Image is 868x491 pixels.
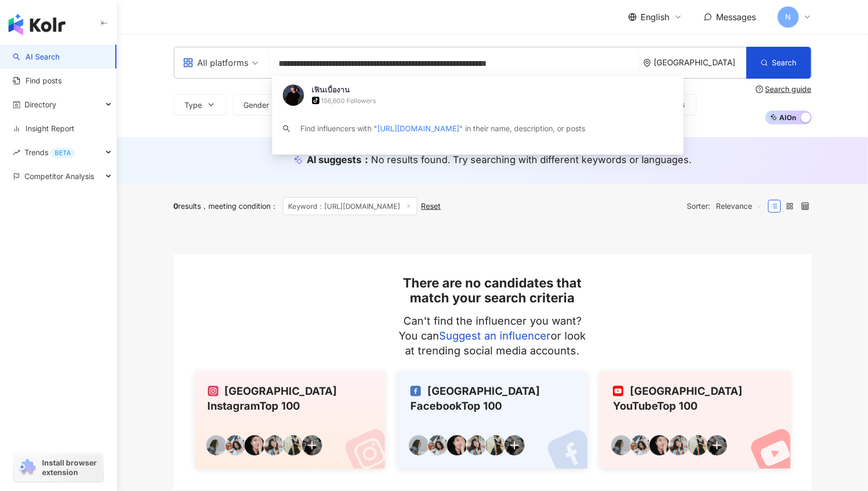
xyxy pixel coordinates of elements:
[649,435,670,456] img: KOL Avatar
[201,201,279,210] span: meeting condition ：
[307,153,692,166] div: AI suggests ：
[174,202,201,210] div: results
[206,435,227,456] img: KOL Avatar
[668,435,689,456] img: KOL Avatar
[24,92,56,116] span: Directory
[372,154,692,165] span: No results found. Try searching with different keywords or languages.
[393,276,592,305] h2: There are no candidates that match your search criteria
[630,435,651,456] img: KOL Avatar
[17,459,37,476] img: chrome extension
[50,148,75,158] div: BETA
[600,371,790,469] a: [GEOGRAPHIC_DATA] YouTubeTop 100KOL AvatarKOL AvatarKOL AvatarKOL AvatarKOL AvatarKOL Avatar
[301,435,323,456] img: KOL Avatar
[263,435,284,456] img: KOL Avatar
[244,101,269,109] span: Gender
[301,123,586,134] div: Find influencers with " " in their name, description, or posts
[183,54,249,71] div: All platforms
[42,458,100,477] span: Install browser extension
[613,384,777,413] div: [GEOGRAPHIC_DATA] YouTube Top 100
[13,149,20,156] span: rise
[283,197,417,215] span: Keyword：[URL][DOMAIN_NAME]
[393,314,592,358] p: Can't find the influencer you want? You can or look at trending social media accounts.
[706,435,728,456] img: KOL Avatar
[283,84,304,106] img: KOL Avatar
[398,371,587,469] a: [GEOGRAPHIC_DATA] FacebookTop 100KOL AvatarKOL AvatarKOL AvatarKOL AvatarKOL AvatarKOL Avatar
[283,125,290,132] span: search
[485,435,506,456] img: KOL Avatar
[244,435,265,456] img: KOL Avatar
[185,101,203,109] span: Type
[446,435,468,456] img: KOL Avatar
[24,164,94,188] span: Competitor Analysis
[410,384,575,413] div: [GEOGRAPHIC_DATA] Facebook Top 100
[9,14,65,35] img: logo
[13,52,60,62] a: searchAI Search
[756,86,763,93] span: question-circle
[687,435,709,456] img: KOL Avatar
[772,58,797,67] span: Search
[378,124,460,133] span: [URL][DOMAIN_NAME]
[208,384,372,413] div: [GEOGRAPHIC_DATA] Instagram Top 100
[643,59,651,67] span: environment
[312,84,350,95] div: เฟินเบื่องาน
[13,123,74,134] a: Insight Report
[422,202,441,210] div: Reset
[466,435,487,456] img: KOL Avatar
[183,57,193,68] span: appstore
[14,453,103,482] a: chrome extensionInstall browser extension
[717,198,762,215] span: Relevance
[282,435,304,456] img: KOL Avatar
[641,11,670,23] span: English
[322,96,376,105] div: 156,600 Followers
[225,435,246,456] img: KOL Avatar
[440,329,551,342] a: Suggest an influencer
[785,11,791,23] span: N
[687,198,768,215] div: Sorter:
[24,140,75,164] span: Trends
[611,435,632,456] img: KOL Avatar
[427,435,449,456] img: KOL Avatar
[746,47,811,79] button: Search
[765,85,812,94] div: Search guide
[504,435,525,456] img: KOL Avatar
[233,94,293,115] button: Gender
[13,75,62,86] a: Find posts
[408,435,429,456] img: KOL Avatar
[174,94,226,115] button: Type
[174,201,179,210] span: 0
[195,371,385,469] a: [GEOGRAPHIC_DATA] InstagramTop 100KOL AvatarKOL AvatarKOL AvatarKOL AvatarKOL AvatarKOL Avatar
[654,58,746,67] div: [GEOGRAPHIC_DATA]
[717,12,756,22] span: Messages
